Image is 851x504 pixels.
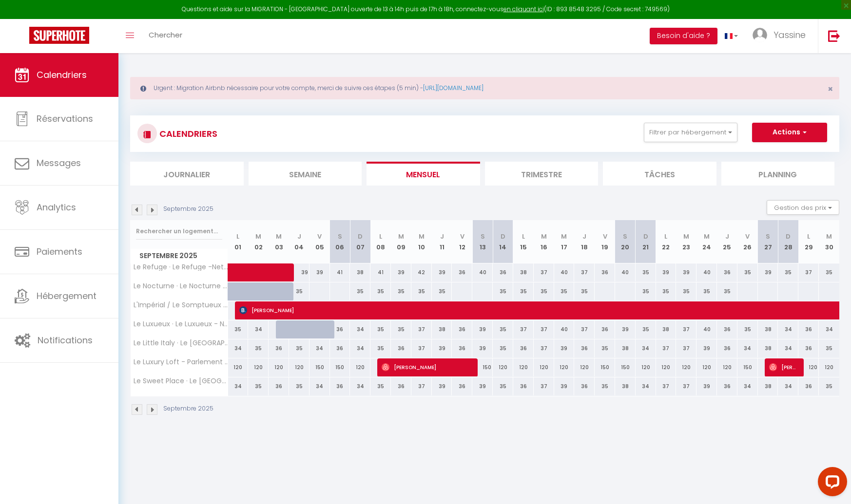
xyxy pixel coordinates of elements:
div: 120 [269,358,289,376]
div: 37 [676,339,696,357]
abbr: M [398,232,404,241]
abbr: S [338,232,342,241]
div: 38 [432,320,452,338]
abbr: D [786,232,791,241]
th: 05 [309,220,330,263]
div: 37 [656,377,677,395]
li: Journalier [130,162,244,186]
div: 150 [309,358,330,376]
div: 38 [758,377,778,395]
div: 34 [228,339,249,357]
div: 35 [432,282,452,300]
div: 35 [289,282,309,300]
div: 39 [696,339,717,357]
span: L'Impérial / Le Somptueux -Netflix |WIFI I Centre -Confort & Cosy [132,301,230,309]
div: 120 [289,358,309,376]
div: 35 [391,282,411,300]
img: Super Booking [29,27,89,44]
div: 35 [411,282,432,300]
div: 35 [493,339,513,357]
th: 09 [391,220,411,263]
h3: CALENDRIERS [157,123,217,145]
div: 38 [615,377,636,395]
div: 40 [615,263,636,281]
div: 35 [636,320,656,338]
span: Hébergement [37,290,97,302]
div: 37 [534,339,554,357]
abbr: M [255,232,261,241]
li: Semaine [249,162,362,186]
div: 35 [370,377,391,395]
div: 35 [595,377,615,395]
div: 35 [819,263,839,281]
div: 35 [513,282,534,300]
div: 34 [737,377,758,395]
span: Le Luxury Loft - Parlement EU l Parking l Netflix [132,358,230,366]
div: 41 [370,263,391,281]
div: 35 [289,377,309,395]
abbr: L [379,232,382,241]
th: 24 [696,220,717,263]
th: 19 [595,220,615,263]
abbr: V [317,232,322,241]
div: 39 [432,263,452,281]
div: 120 [717,358,737,376]
div: 40 [554,263,575,281]
div: 34 [350,339,370,357]
th: 28 [778,220,798,263]
th: 22 [656,220,677,263]
div: 34 [228,377,249,395]
div: 36 [595,263,615,281]
div: 36 [269,377,289,395]
div: 37 [534,320,554,338]
div: Urgent : Migration Airbnb nécessaire pour votre compte, merci de suivre ces étapes (5 min) - [130,77,839,99]
div: 37 [534,377,554,395]
th: 10 [411,220,432,263]
div: 34 [309,339,330,357]
div: 35 [554,282,575,300]
th: 16 [534,220,554,263]
div: 36 [798,377,819,395]
abbr: M [704,232,710,241]
div: 37 [574,263,595,281]
div: 120 [574,358,595,376]
div: 35 [574,282,595,300]
div: 39 [472,320,493,338]
input: Rechercher un logement... [136,223,222,240]
div: 36 [574,377,595,395]
div: 120 [350,358,370,376]
div: 120 [696,358,717,376]
div: 120 [248,358,269,376]
div: 36 [513,339,534,357]
div: 150 [615,358,636,376]
div: 150 [330,358,350,376]
abbr: V [745,232,750,241]
div: 39 [309,263,330,281]
abbr: D [501,232,505,241]
div: 34 [778,320,798,338]
div: 120 [228,358,249,376]
div: 39 [656,263,677,281]
div: 39 [554,377,575,395]
abbr: J [297,232,301,241]
div: 120 [819,358,839,376]
div: 41 [330,263,350,281]
div: 35 [717,282,737,300]
div: 39 [472,377,493,395]
div: 35 [819,377,839,395]
p: Septembre 2025 [163,404,213,413]
div: 36 [452,263,472,281]
div: 34 [737,339,758,357]
div: 39 [676,263,696,281]
div: 34 [350,320,370,338]
div: 35 [228,320,249,338]
div: 37 [798,263,819,281]
div: 120 [676,358,696,376]
div: 38 [615,339,636,357]
div: 35 [636,263,656,281]
div: 37 [656,339,677,357]
div: 38 [513,263,534,281]
button: Besoin d'aide ? [650,28,717,44]
div: 39 [432,377,452,395]
span: Le Sweet Place · Le [GEOGRAPHIC_DATA]-Parking |WIFI| Netflix-Confort&Cosy [132,377,230,385]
